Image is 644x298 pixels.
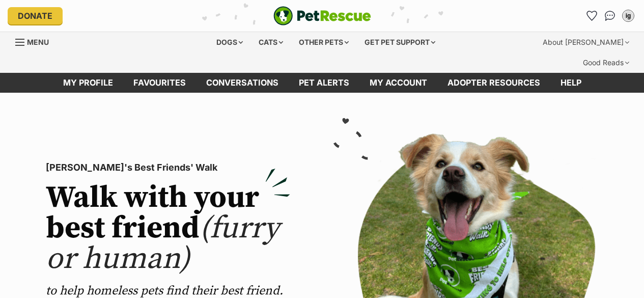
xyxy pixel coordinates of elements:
[583,8,600,24] a: Favourites
[602,8,618,24] a: Conversations
[46,183,290,275] h2: Walk with your best friend
[576,52,636,73] div: Good Reads
[46,209,279,278] span: (furry or human)
[289,73,359,93] a: Pet alerts
[53,73,123,93] a: My profile
[196,73,289,93] a: conversations
[123,73,196,93] a: Favourites
[536,32,636,52] div: About [PERSON_NAME]
[273,6,371,25] a: PetRescue
[359,73,437,93] a: My account
[27,38,49,46] span: Menu
[583,8,636,24] ul: Account quick links
[251,32,290,52] div: Cats
[292,32,356,52] div: Other pets
[15,32,56,50] a: Menu
[605,11,615,21] img: chat-41dd97257d64d25036548639549fe6c8038ab92f7586957e7f3b1b290dea8141.svg
[623,11,633,21] div: ig
[437,73,550,93] a: Adopter resources
[273,6,371,25] img: logo-e224e6f780fb5917bec1dbf3a21bbac754714ae5b6737aabdf751b685950b380.svg
[209,32,250,52] div: Dogs
[357,32,442,52] div: Get pet support
[46,160,290,175] p: [PERSON_NAME]'s Best Friends' Walk
[550,73,592,93] a: Help
[620,8,636,24] button: My account
[8,7,63,24] a: Donate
